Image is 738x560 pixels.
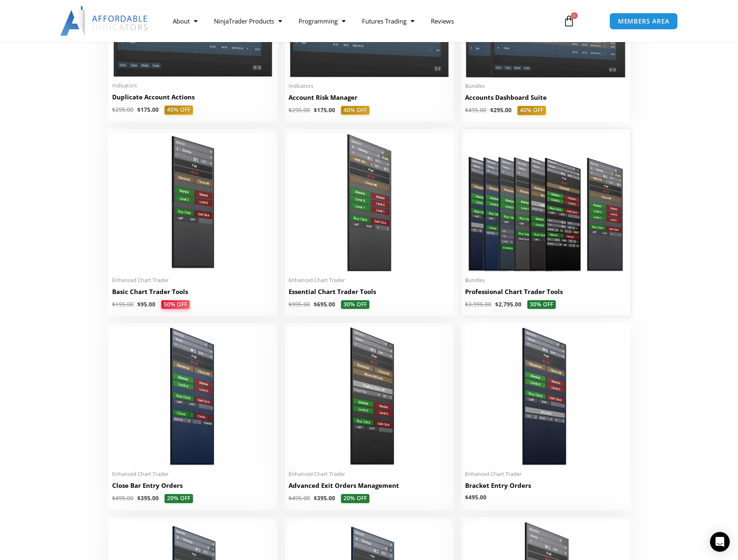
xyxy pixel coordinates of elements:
[495,301,498,308] span: $
[314,106,335,114] bdi: 175.00
[112,327,273,466] img: CloseBarOrders
[137,494,159,502] bdi: 395.00
[289,471,450,478] span: Enhanced Chart Trader
[165,494,193,503] span: 20% OFF
[112,277,273,284] span: Enhanced Chart Trader
[289,481,450,490] h2: Advanced Exit Orders Management
[314,494,335,502] bdi: 395.00
[137,301,155,308] bdi: 95.00
[112,494,134,502] bdi: 495.00
[137,106,141,113] span: $
[137,301,141,308] span: $
[465,287,626,296] h2: Professional Chart Trader Tools
[341,494,369,503] span: 20% OFF
[710,532,730,552] div: Open Intercom Messenger
[527,300,556,309] span: 30% OFF
[495,301,522,308] bdi: 2,795.00
[465,301,468,308] span: $
[314,494,317,502] span: $
[314,106,317,114] span: $
[112,133,273,272] img: BasicTools
[289,494,292,502] span: $
[112,287,273,296] h2: Basic Chart Trader Tools
[465,106,468,114] span: $
[341,106,369,115] span: 40% OFF
[289,82,450,89] span: Indicators
[112,82,273,89] span: Indicators
[112,301,134,308] bdi: 195.00
[465,301,491,308] bdi: 3,995.00
[112,287,273,300] a: Basic Chart Trader Tools
[551,9,587,33] a: 0
[465,93,626,102] h2: Accounts Dashboard Suite
[289,133,450,272] img: Essential Chart Trader Tools
[465,287,626,300] a: Professional Chart Trader Tools
[60,6,149,36] img: LogoAI | Affordable Indicators – NinjaTrader
[289,93,450,106] a: Account Risk Manager
[289,481,450,494] a: Advanced Exit Orders Management
[465,494,468,501] span: $
[289,277,450,284] span: Enhanced Chart Trader
[289,287,450,300] a: Essential Chart Trader Tools
[112,494,115,502] span: $
[490,106,494,114] span: $
[465,133,626,272] img: ProfessionalToolsBundlePage
[206,12,290,31] a: NinjaTrader Products
[490,106,512,114] bdi: 295.00
[161,300,190,309] span: 50% OFF
[112,481,273,490] h2: Close Bar Entry Orders
[465,471,626,478] span: Enhanced Chart Trader
[465,481,626,494] a: Bracket Entry Orders
[289,327,450,466] img: AdvancedStopLossMgmt
[289,301,292,308] span: $
[137,106,159,113] bdi: 175.00
[314,301,317,308] span: $
[609,13,678,30] a: MEMBERS AREA
[571,12,578,19] span: 0
[618,18,670,24] span: MEMBERS AREA
[289,287,450,296] h2: Essential Chart Trader Tools
[465,327,626,466] img: BracketEntryOrders
[165,12,554,31] nav: Menu
[289,301,310,308] bdi: 995.00
[341,300,369,309] span: 30% OFF
[465,277,626,284] span: Bundles
[112,106,134,113] bdi: 295.00
[112,93,273,101] h2: Duplicate Account Actions
[465,93,626,106] a: Accounts Dashboard Suite
[314,301,335,308] bdi: 695.00
[112,481,273,494] a: Close Bar Entry Orders
[290,12,354,31] a: Programming
[354,12,423,31] a: Futures Trading
[289,494,310,502] bdi: 495.00
[112,471,273,478] span: Enhanced Chart Trader
[165,12,206,31] a: About
[112,106,115,113] span: $
[289,93,450,102] h2: Account Risk Manager
[289,106,310,114] bdi: 295.00
[517,106,546,115] span: 40% OFF
[465,82,626,89] span: Bundles
[137,494,141,502] span: $
[465,481,626,490] h2: Bracket Entry Orders
[289,106,292,114] span: $
[112,93,273,106] a: Duplicate Account Actions
[465,106,487,114] bdi: 495.00
[465,494,487,501] bdi: 495.00
[112,301,115,308] span: $
[423,12,462,31] a: Reviews
[165,106,193,115] span: 40% OFF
